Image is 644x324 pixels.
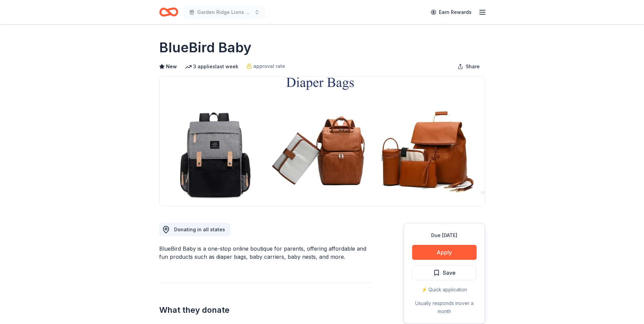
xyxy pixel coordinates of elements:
[427,6,476,18] a: Earn Rewards
[184,5,265,19] button: Garden Ridge Lions Annual Fish Fry
[185,62,238,71] div: 3 applies last week
[160,76,485,206] img: Image for BlueBird Baby
[159,4,178,20] a: Home
[197,8,252,16] span: Garden Ridge Lions Annual Fish Fry
[466,62,480,71] span: Share
[412,231,477,239] div: Due [DATE]
[443,268,456,277] span: Save
[412,299,477,316] div: Usually responds in over a month
[412,265,477,280] button: Save
[166,62,177,71] span: New
[246,62,285,70] a: approval rate
[159,38,252,57] h1: BlueBird Baby
[452,60,485,73] button: Share
[412,286,477,294] div: ⚡️ Quick application
[159,245,371,261] div: BlueBird Baby is a one-stop online boutique for parents, offering affordable and fun products suc...
[253,62,285,70] span: approval rate
[159,305,371,316] h2: What they donate
[174,227,225,232] span: Donating in all states
[412,245,477,260] button: Apply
